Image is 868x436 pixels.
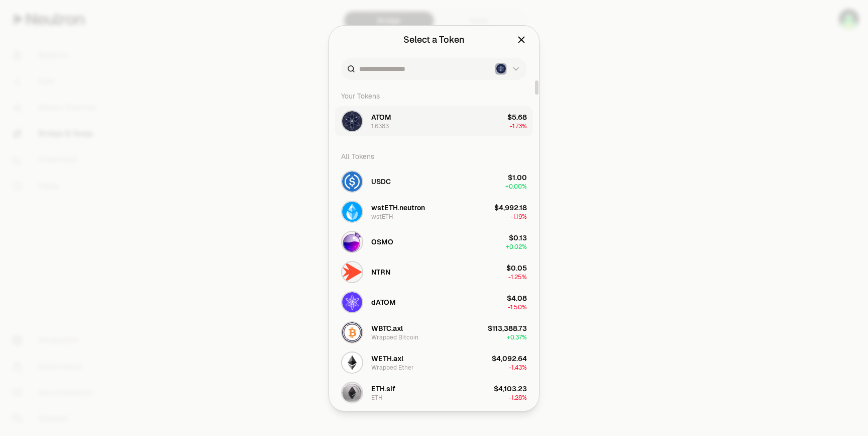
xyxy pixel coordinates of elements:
div: $4,103.23 [494,384,527,394]
div: ETH [371,394,383,402]
span: dATOM [371,297,396,307]
button: ATOM LogoATOM1.6383$5.68-1.73% [335,106,533,136]
div: $5.68 [507,112,527,122]
div: Wrapped Ether [371,364,414,372]
span: + 0.37% [507,333,527,341]
span: -1.19% [510,213,527,221]
span: wstETH.neutron [371,203,425,213]
div: $4,992.18 [494,203,527,213]
img: NTRN Logo [342,262,362,282]
div: $4,092.64 [492,354,527,364]
div: $1.00 [508,172,527,183]
span: -1.25% [508,273,527,281]
div: $0.13 [509,233,527,243]
button: ETH.sif LogoETH.sifETH$4,103.23-1.28% [335,378,533,408]
img: ETH.sif Logo [342,383,362,403]
button: Cosmos Hub LogoCosmos Hub Logo [495,63,521,75]
button: wstETH.neutron LogowstETH.neutronwstETH$4,992.18-1.19% [335,197,533,227]
img: WETH.axl Logo [342,353,362,373]
img: WBTC.axl Logo [342,322,362,342]
span: ATOM [371,112,391,122]
div: 1.6383 [371,122,389,130]
div: Your Tokens [335,86,533,106]
span: -1.43% [509,364,527,372]
button: Close [516,33,527,47]
button: NTRN LogoNTRN$0.05-1.25% [335,257,533,287]
div: $4.08 [507,293,527,303]
img: ATOM Logo [342,111,362,131]
button: WETH.axl LogoWETH.axlWrapped Ether$4,092.64-1.43% [335,347,533,378]
img: Cosmos Hub Logo [496,64,506,73]
span: + 0.00% [505,183,527,191]
div: wstETH [371,213,393,221]
div: $113,388.73 [488,323,527,333]
button: dATOM LogodATOM$4.08-1.50% [335,287,533,317]
button: WBTC.axl LogoWBTC.axlWrapped Bitcoin$113,388.73+0.37% [335,317,533,347]
div: $0.05 [506,263,527,273]
div: Wrapped Bitcoin [371,333,418,341]
button: OSMO LogoOSMO$0.13+0.02% [335,227,533,257]
span: ETH.sif [371,384,395,394]
span: + 0.02% [506,243,527,251]
span: WBTC.axl [371,323,403,333]
span: USDC [371,177,391,187]
img: wstETH.neutron Logo [342,202,362,222]
span: -1.50% [508,303,527,311]
div: All Tokens [335,146,533,166]
div: Select a Token [403,33,465,47]
span: -1.73% [510,122,527,130]
span: OSMO [371,237,393,247]
button: USDC LogoUSDC$1.00+0.00% [335,166,533,197]
img: OSMO Logo [342,232,362,252]
span: WETH.axl [371,354,403,364]
span: -1.28% [509,394,527,402]
img: USDC Logo [342,171,362,192]
span: NTRN [371,267,390,277]
img: dATOM Logo [342,292,362,312]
